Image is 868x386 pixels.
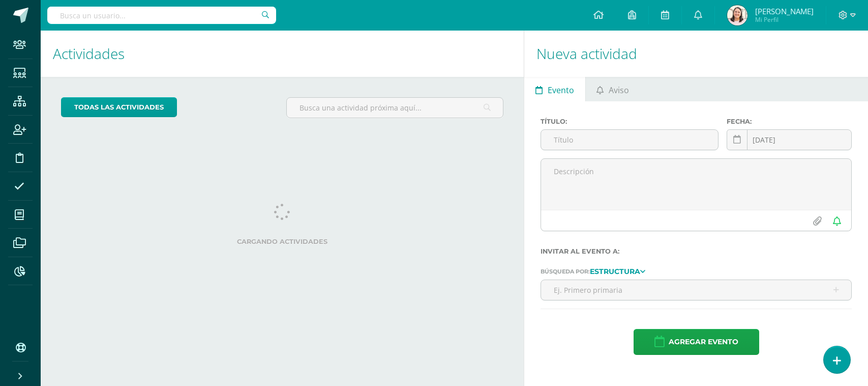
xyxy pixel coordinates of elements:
[61,97,177,117] a: todas las Actividades
[536,31,856,77] h1: Nueva actividad
[541,268,590,275] span: Búsqueda por:
[541,247,852,255] label: Invitar al evento a:
[634,329,759,355] button: Agregar evento
[287,98,503,118] input: Busca una actividad próxima aquí...
[727,5,747,25] img: 89ad1f60e869b90960500a0324460f0a.png
[609,78,629,102] span: Aviso
[541,130,718,150] input: Título
[61,238,503,245] label: Cargando actividades
[590,267,645,274] a: Estructura
[47,7,276,24] input: Busca un usuario...
[53,31,512,77] h1: Actividades
[541,280,851,300] input: Ej. Primero primaria
[586,77,640,101] a: Aviso
[548,78,574,102] span: Evento
[590,267,640,276] strong: Estructura
[755,6,814,16] span: [PERSON_NAME]
[669,329,738,354] span: Agregar evento
[524,77,585,101] a: Evento
[727,118,851,125] label: Fecha:
[727,130,851,150] input: Fecha de entrega
[541,118,719,125] label: Título:
[755,15,814,24] span: Mi Perfil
